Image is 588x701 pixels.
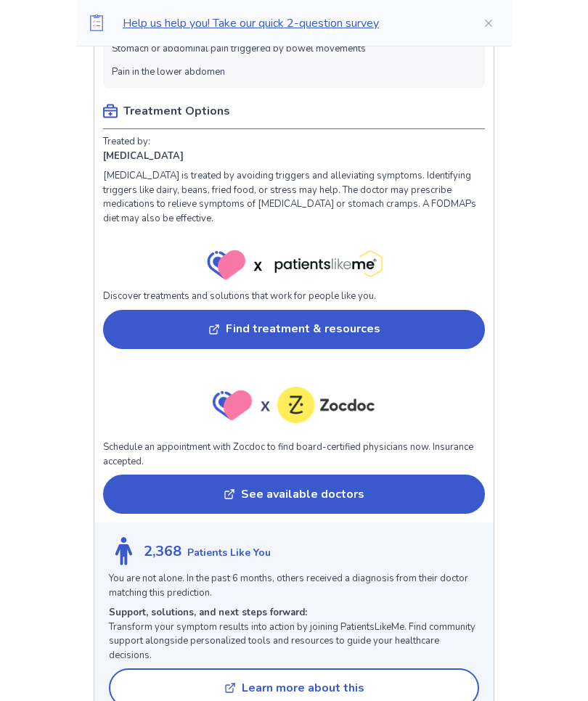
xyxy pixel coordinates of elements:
img: patientslikeme [198,241,390,290]
p: Transform your symptom results into action by joining PatientsLikeMe. Find community support alon... [109,621,479,664]
p: 2,368 [144,541,181,563]
p: Support, solutions, and next steps forward: [109,607,479,621]
p: [MEDICAL_DATA] [103,150,184,165]
p: Help us help you! Take our quick 2-question survey [123,15,460,32]
li: Stomach or abdominal pain triggered by bowel movements [112,43,366,57]
button: See available doctors [103,475,485,515]
p: You are not alone. In the past 6 months, others received a diagnosis from their doctor matching t... [109,573,479,601]
p: Treatment Options [123,103,230,120]
p: Discover treatments and solutions that work for people like you. [103,290,485,305]
a: See available doctors [103,470,485,515]
p: Schedule an appointment with Zocdoc to find board-certified physicians now. Insurance accepted. [103,441,485,470]
li: Pain in the lower abdomen [112,66,225,81]
a: Find treatment & resources [103,305,485,350]
p: [MEDICAL_DATA] is treated by avoiding triggers and alleviating symptoms. Identifying triggers lik... [103,170,485,226]
p: Patients Like You [187,546,271,561]
button: Find treatment & resources [103,311,485,350]
p: Treated by: [103,136,150,150]
img: zocdoc [213,388,375,425]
